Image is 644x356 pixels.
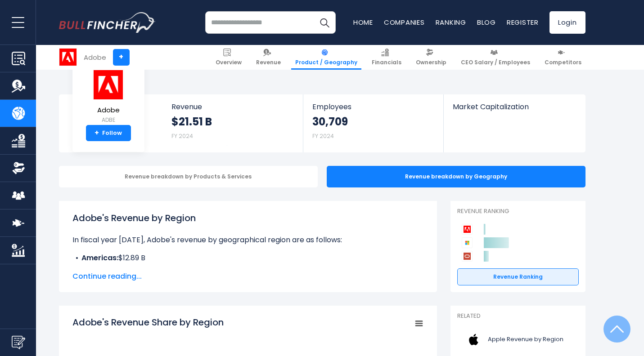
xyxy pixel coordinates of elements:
[313,11,336,34] button: Search
[462,251,473,262] img: Oracle Corporation competitors logo
[93,107,124,114] span: Adobe
[171,102,294,111] span: Revenue
[457,327,579,352] a: Apple Revenue by Region
[86,125,131,141] a: +Follow
[416,59,446,66] span: Ownership
[457,312,579,320] p: Related
[92,69,125,125] a: Adobe ADBE
[457,208,579,215] p: Revenue Ranking
[81,263,99,274] b: Asia:
[295,59,357,66] span: Product / Geography
[216,59,242,66] span: Overview
[252,45,285,70] a: Revenue
[93,70,124,100] img: ADBE logo
[312,115,348,129] strong: 30,709
[93,116,124,124] small: ADBE
[312,102,434,111] span: Employees
[72,316,224,329] tspan: Adobe's Revenue Share by Region
[327,166,585,187] div: Revenue breakdown by Geography
[507,18,539,27] a: Register
[545,59,581,66] span: Competitors
[549,11,585,34] a: Login
[72,253,423,263] li: $12.89 B
[113,49,130,66] a: +
[59,49,77,66] img: ADBE logo
[353,18,373,27] a: Home
[72,263,423,274] li: $3.06 B
[256,59,281,66] span: Revenue
[488,336,563,343] span: Apple Revenue by Region
[312,132,334,140] small: FY 2024
[412,45,450,70] a: Ownership
[457,268,579,285] a: Revenue Ranking
[72,271,423,282] span: Continue reading...
[540,45,585,70] a: Competitors
[457,45,534,70] a: CEO Salary / Employees
[461,59,530,66] span: CEO Salary / Employees
[162,94,303,152] a: Revenue $21.51 B FY 2024
[212,45,246,70] a: Overview
[59,166,318,187] div: Revenue breakdown by Products & Services
[303,94,443,152] a: Employees 30,709 FY 2024
[95,129,99,137] strong: +
[81,253,118,263] b: Americas:
[72,211,423,225] h1: Adobe's Revenue by Region
[453,102,575,111] span: Market Capitalization
[291,45,361,70] a: Product / Geography
[462,224,473,235] img: Adobe competitors logo
[72,235,423,245] p: In fiscal year [DATE], Adobe's revenue by geographical region are as follows:
[462,237,473,248] img: Microsoft Corporation competitors logo
[368,45,405,70] a: Financials
[59,12,156,33] img: bullfincher logo
[372,59,401,66] span: Financials
[59,12,156,33] a: Go to homepage
[84,52,106,62] div: Adobe
[444,94,584,126] a: Market Capitalization
[384,18,425,27] a: Companies
[12,161,25,175] img: Ownership
[171,115,212,129] strong: $21.51 B
[463,329,485,350] img: AAPL logo
[171,132,193,140] small: FY 2024
[477,18,496,27] a: Blog
[436,18,466,27] a: Ranking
